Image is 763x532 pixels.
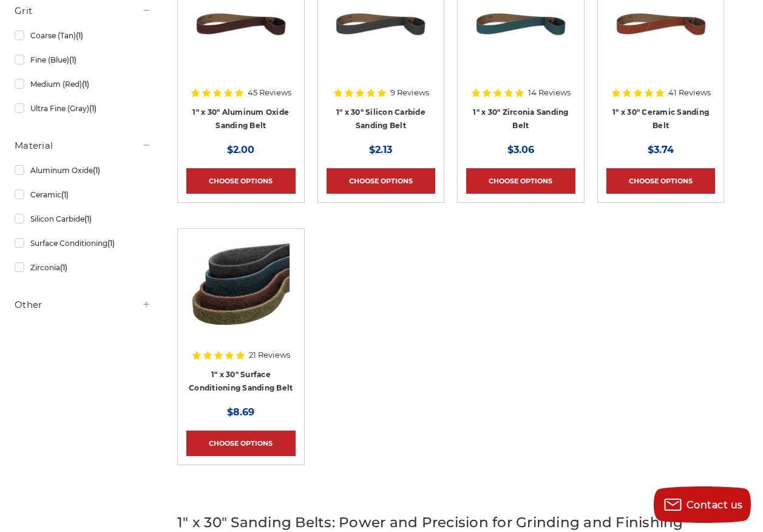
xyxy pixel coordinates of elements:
[15,208,151,230] a: Silicon Carbide
[528,89,571,97] span: 14 Reviews
[15,138,151,153] h5: Material
[186,237,296,347] a: 1"x30" Surface Conditioning Sanding Belts
[89,104,97,113] span: (1)
[186,168,296,194] a: Choose Options
[612,107,709,131] a: 1" x 30" Ceramic Sanding Belt
[192,237,290,335] img: 1"x30" Surface Conditioning Sanding Belts
[60,263,67,272] span: (1)
[654,486,751,523] button: Contact us
[93,166,100,175] span: (1)
[15,298,151,312] h5: Other
[15,98,151,119] a: Ultra Fine (Gray)
[687,499,743,511] span: Contact us
[82,80,89,89] span: (1)
[336,107,426,131] a: 1" x 30" Silicon Carbide Sanding Belt
[466,168,575,194] a: Choose Options
[15,25,151,46] a: Coarse (Tan)
[15,184,151,205] a: Ceramic
[61,190,69,199] span: (1)
[507,144,534,155] span: $3.06
[473,107,568,131] a: 1" x 30" Zirconia Sanding Belt
[69,55,76,64] span: (1)
[76,31,83,40] span: (1)
[327,168,436,194] a: Choose Options
[15,257,151,278] a: Zirconia
[84,214,92,223] span: (1)
[249,351,290,359] span: 21 Reviews
[15,49,151,70] a: Fine (Blue)
[15,4,151,18] h5: Grit
[227,406,254,418] span: $8.69
[189,370,293,393] a: 1" x 30" Surface Conditioning Sanding Belt
[192,107,289,131] a: 1" x 30" Aluminum Oxide Sanding Belt
[606,168,716,194] a: Choose Options
[248,89,291,97] span: 45 Reviews
[15,160,151,181] a: Aluminum Oxide
[668,89,711,97] span: 41 Reviews
[369,144,392,155] span: $2.13
[648,144,674,155] span: $3.74
[186,431,296,456] a: Choose Options
[390,89,429,97] span: 9 Reviews
[227,144,254,155] span: $2.00
[15,233,151,254] a: Surface Conditioning
[15,73,151,95] a: Medium (Red)
[107,239,115,248] span: (1)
